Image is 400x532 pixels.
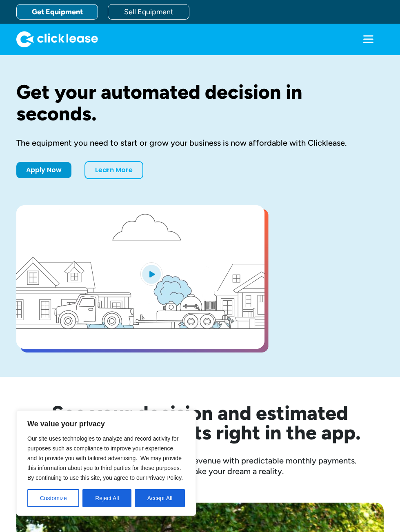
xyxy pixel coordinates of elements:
[16,137,384,148] div: The equipment you need to start or grow your business is now affordable with Clicklease.
[16,403,384,442] h2: See your decision and estimated monthly payments right in the app.
[27,419,185,429] p: We value your privacy
[353,24,384,55] div: menu
[16,31,98,47] img: Clicklease logo
[16,455,384,477] div: Compare equipment costs to expected revenue with predictable monthly payments. Choose terms that ...
[16,31,98,47] a: home
[16,81,384,124] h1: Get your automated decision in seconds.
[16,4,98,20] a: Get Equipment
[27,435,183,481] span: Our site uses technologies to analyze and record activity for purposes such as compliance to impr...
[16,162,71,178] a: Apply Now
[16,410,196,516] div: We value your privacy
[135,489,185,507] button: Accept All
[140,262,162,285] img: Blue play button logo on a light blue circular background
[16,205,264,349] a: open lightbox
[27,489,79,507] button: Customize
[84,161,143,179] a: Learn More
[108,4,189,20] a: Sell Equipment
[82,489,131,507] button: Reject All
